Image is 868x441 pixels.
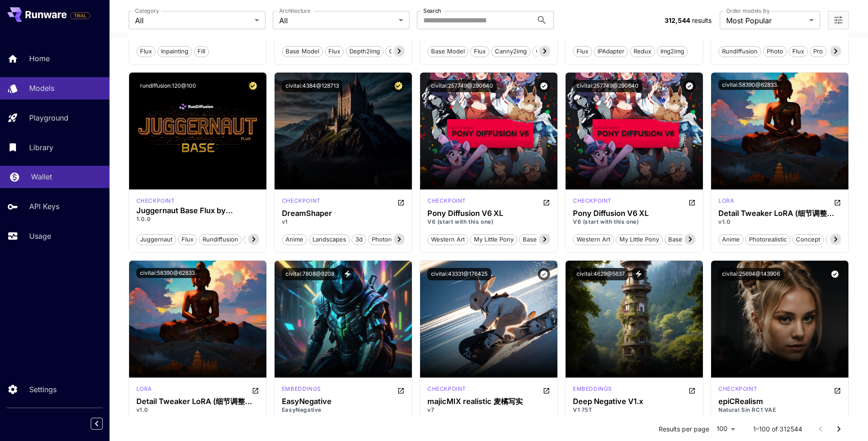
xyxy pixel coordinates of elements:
[136,206,259,215] div: Juggernaut Base Flux by RunDiffusion
[745,233,790,245] button: photorealistic
[136,268,198,278] button: civitai:58390@62833
[657,45,688,57] button: img2img
[538,268,550,280] button: Verified working
[718,385,757,393] p: checkpoint
[616,235,662,244] span: my little pony
[282,233,307,245] button: anime
[29,142,53,153] p: Library
[282,385,321,393] p: embeddings
[630,47,655,56] span: Redux
[427,209,550,218] h3: Pony Diffusion V6 XL
[157,45,192,57] button: Inpainting
[573,209,696,218] h3: Pony Diffusion V6 XL
[594,47,628,56] span: IPAdapter
[136,197,175,205] div: FLUX.1 D
[279,7,310,15] label: Architecture
[826,235,855,244] span: detailed
[683,80,696,92] button: Verified working
[346,45,384,57] button: depth2img
[659,425,709,434] p: Results per page
[136,80,200,92] button: rundiffusion:120@100
[397,197,405,208] button: Open in CivitAI
[282,385,321,396] div: SD 1.5
[665,233,706,245] button: base model
[282,235,307,244] span: anime
[519,233,560,245] button: base model
[423,7,441,15] label: Search
[665,235,705,244] span: base model
[247,80,259,92] button: Certified Model – Vetted for best performance and includes a commercial license.
[726,15,806,26] span: Most Popular
[753,425,802,434] p: 1–100 of 312544
[29,384,57,395] p: Settings
[428,235,468,244] span: western art
[352,235,366,244] span: 3d
[282,397,405,406] h3: EasyNegative
[573,397,696,406] h3: Deep Negative V1.x
[763,45,787,57] button: photo
[573,197,612,205] p: checkpoint
[91,418,103,430] button: Collapse sidebar
[386,47,422,56] span: controlnet
[397,385,405,396] button: Open in CivitAI
[392,80,405,92] button: Certified Model – Vetted for best performance and includes a commercial license.
[428,47,468,56] span: Base model
[713,422,738,436] div: 100
[427,80,497,92] button: civitai:257749@290640
[630,45,655,57] button: Redux
[573,233,614,245] button: western art
[282,47,322,56] span: Base model
[427,397,550,406] h3: majicMIX realistic 麦橘写实
[427,233,468,245] button: western art
[470,233,517,245] button: my little pony
[688,385,696,396] button: Open in CivitAI
[833,15,844,26] button: Open more filters
[98,415,109,432] div: Collapse sidebar
[244,233,287,245] button: photorealism
[665,16,690,24] span: 312,544
[325,45,344,57] button: Flux
[136,385,152,396] div: SD 1.5
[538,80,550,92] button: Verified working
[834,197,841,208] button: Open in CivitAI
[726,7,769,15] label: Order models by
[829,268,841,280] button: Verified working
[789,45,808,57] button: flux
[427,385,466,396] div: SD 1.5
[718,197,734,205] p: lora
[29,83,54,94] p: Models
[573,45,592,57] button: Flux
[427,45,468,57] button: Base model
[282,80,343,92] button: civitai:4384@128713
[427,197,466,208] div: Pony
[746,235,790,244] span: photorealistic
[792,233,824,245] button: concept
[594,45,628,57] button: IPAdapter
[279,15,395,26] span: All
[470,45,489,57] button: Flux
[543,197,550,208] button: Open in CivitAI
[573,406,696,414] p: V1 75T
[688,197,696,208] button: Open in CivitAI
[282,406,405,414] p: EasyNegative
[136,45,156,57] button: Flux
[427,406,550,414] p: v7
[346,47,383,56] span: depth2img
[718,218,841,226] p: v1.0
[573,218,696,226] p: V6 (start with this one)
[789,47,807,56] span: flux
[834,385,841,396] button: Open in CivitAI
[718,80,780,90] button: civitai:58390@62833
[70,10,90,21] span: Add your payment card to enable full platform functionality.
[194,45,209,57] button: Fill
[342,268,354,280] button: View trigger words
[136,385,152,393] p: lora
[632,268,645,280] button: View trigger words
[718,209,841,218] h3: Detail Tweaker LoRA (细节调整LoRA)
[718,385,757,396] div: SD 1.5
[573,385,612,393] p: embeddings
[369,235,413,244] span: photorealistic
